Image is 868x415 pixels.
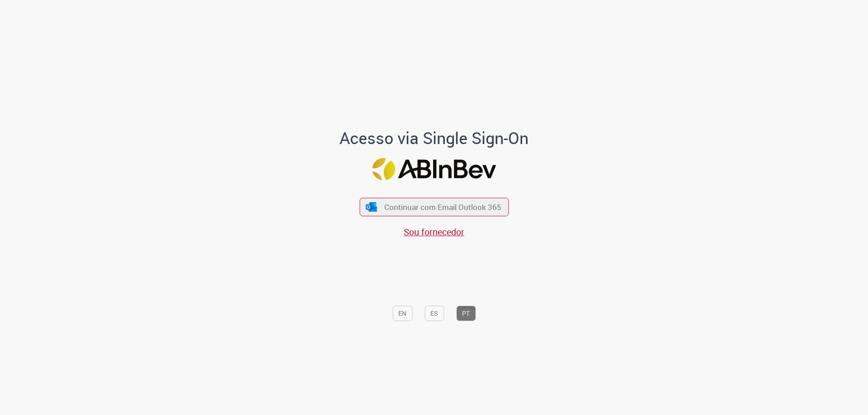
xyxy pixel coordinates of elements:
button: ícone Azure/Microsoft 360 Continuar com Email Outlook 365 [359,198,509,216]
img: ícone Azure/Microsoft 360 [365,202,378,212]
h1: Acesso via Single Sign-On [309,129,560,147]
button: EN [392,306,412,321]
button: PT [456,306,476,321]
span: Continuar com Email Outlook 365 [384,202,501,212]
button: ES [425,306,444,321]
img: Logo ABInBev [372,158,496,180]
a: Sou fornecedor [404,226,464,238]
